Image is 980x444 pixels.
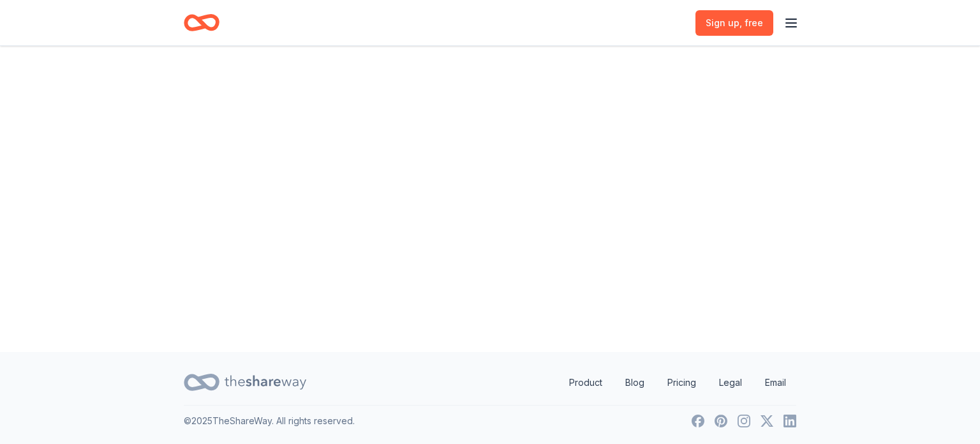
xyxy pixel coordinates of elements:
[709,370,752,395] a: Legal
[615,370,655,395] a: Blog
[184,8,219,38] a: Home
[184,413,355,429] p: © 2025 TheShareWay. All rights reserved.
[695,10,773,36] a: Sign up, free
[657,370,706,395] a: Pricing
[755,370,796,395] a: Email
[706,15,763,31] span: Sign up
[559,370,612,395] a: Product
[739,17,763,28] span: , free
[559,370,796,395] nav: quick links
